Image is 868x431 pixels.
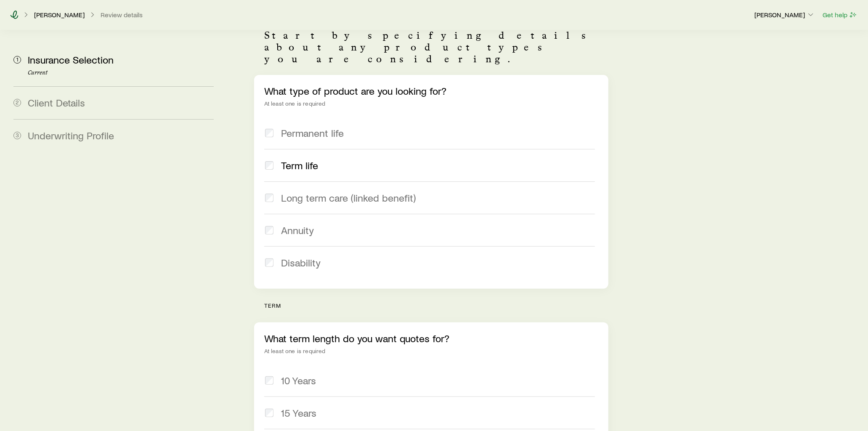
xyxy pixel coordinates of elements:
div: At least one is required [264,348,599,354]
span: Client Details [28,96,85,109]
span: Term life [281,160,318,171]
input: 15 Years [265,409,273,417]
span: Insurance Selection [28,53,114,66]
input: Permanent life [265,129,273,137]
div: At least one is required [264,100,599,107]
input: Disability [265,258,273,267]
input: Long term care (linked benefit) [265,194,273,202]
p: Current [28,69,214,76]
p: What type of product are you looking for? [264,85,599,97]
span: 15 Years [281,407,316,419]
p: Start by specifying details about any product types you are considering. [264,29,599,65]
span: Annuity [281,224,314,236]
p: What term length do you want quotes for? [264,333,599,344]
span: Underwriting Profile [28,129,114,141]
span: Disability [281,257,321,269]
input: 10 Years [265,376,273,385]
button: Review details [100,11,143,19]
span: Permanent life [281,127,344,139]
span: 1 [13,56,21,64]
input: Term life [265,161,273,170]
span: Long term care (linked benefit) [281,192,416,204]
p: term [264,302,609,309]
span: 10 Years [281,375,316,386]
span: 3 [13,132,21,139]
input: Annuity [265,226,273,234]
p: [PERSON_NAME] [754,11,815,19]
a: [PERSON_NAME] [34,11,85,19]
button: Get help [822,10,858,20]
button: [PERSON_NAME] [754,10,815,20]
span: 2 [13,99,21,106]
